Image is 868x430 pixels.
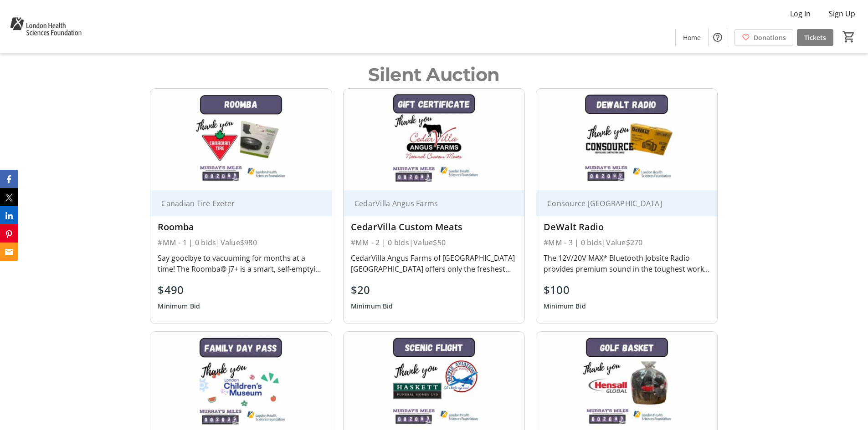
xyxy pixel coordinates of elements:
[790,8,811,19] span: Log In
[822,6,863,21] button: Sign Up
[754,33,786,42] span: Donations
[150,89,331,190] img: Roomba
[351,236,517,249] div: #MM - 2 | 0 bids | Value $50
[368,61,500,88] div: Silent Auction
[536,89,717,190] img: DeWalt Radio
[351,222,517,233] div: CedarVilla Custom Meats
[351,298,393,314] div: Minimum Bid
[351,253,517,274] div: CedarVilla Angus Farms of [GEOGRAPHIC_DATA] [GEOGRAPHIC_DATA] offers only the freshest local meat...
[676,29,708,46] a: Home
[544,222,710,233] div: DeWalt Radio
[841,29,857,45] button: Cart
[544,253,710,274] div: The 12V/20V MAX* Bluetooth Jobsite Radio provides premium sound in the toughest work environments...
[344,89,524,190] img: CedarVilla Custom Meats
[544,298,586,314] div: Minimum Bid
[351,282,393,298] div: $20
[158,236,324,249] div: #MM - 1 | 0 bids | Value $980
[158,282,200,298] div: $490
[544,282,586,298] div: $100
[351,199,506,208] div: CedarVilla Angus Farms
[804,33,826,42] span: Tickets
[158,298,200,314] div: Minimum Bid
[829,8,855,19] span: Sign Up
[797,29,833,46] a: Tickets
[544,199,699,208] div: Consource [GEOGRAPHIC_DATA]
[683,33,701,42] span: Home
[709,28,727,46] button: Help
[734,29,793,46] a: Donations
[544,236,710,249] div: #MM - 3 | 0 bids | Value $270
[158,199,313,208] div: Canadian Tire Exeter
[158,222,324,233] div: Roomba
[5,4,86,49] img: London Health Sciences Foundation's Logo
[783,6,818,21] button: Log In
[158,253,324,274] div: Say goodbye to vacuuming for months at a time! The Roomba® j7+ is a smart, self-emptying robot va...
